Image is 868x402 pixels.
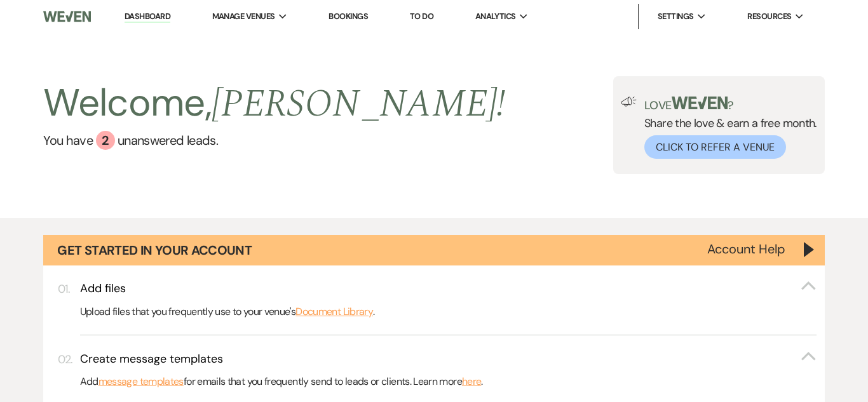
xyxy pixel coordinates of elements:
[57,241,252,259] h1: Get Started in Your Account
[125,11,170,23] a: Dashboard
[43,3,91,30] img: Weven Logo
[644,97,817,111] p: Love ?
[212,75,505,133] span: [PERSON_NAME] !
[80,281,126,297] h3: Add files
[329,11,368,22] a: Bookings
[410,11,433,22] a: To Do
[621,97,637,107] img: loud-speaker-illustration.svg
[637,97,817,159] div: Share the love & earn a free month.
[658,10,694,23] span: Settings
[80,351,817,367] button: Create message templates
[644,135,786,159] button: Click to Refer a Venue
[43,76,505,131] h2: Welcome,
[80,351,223,367] h3: Create message templates
[43,131,505,150] a: You have 2 unanswered leads.
[707,243,785,255] button: Account Help
[80,373,817,390] p: Add for emails that you frequently send to leads or clients. Learn more .
[747,10,791,23] span: Resources
[80,304,817,320] p: Upload files that you frequently use to your venue's .
[462,373,481,390] a: here
[295,304,373,320] a: Document Library
[212,10,275,23] span: Manage Venues
[672,97,728,109] img: weven-logo-green.svg
[80,281,817,297] button: Add files
[475,10,516,23] span: Analytics
[96,131,115,150] div: 2
[98,373,184,390] a: message templates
